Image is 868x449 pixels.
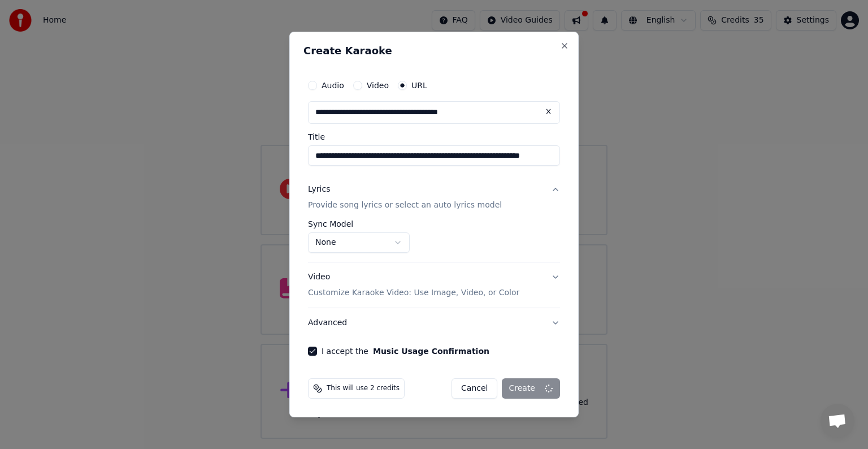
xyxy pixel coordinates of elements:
[308,220,560,262] div: LyricsProvide song lyrics or select an auto lyrics model
[303,46,565,56] h2: Create Karaoke
[308,200,502,211] p: Provide song lyrics or select an auto lyrics model
[322,81,344,89] label: Audio
[327,384,400,393] span: This will use 2 credits
[308,184,330,195] div: Lyrics
[367,81,389,89] label: Video
[308,133,560,141] label: Title
[373,347,489,355] button: I accept the
[452,378,497,399] button: Cancel
[308,262,560,308] button: VideoCustomize Karaoke Video: Use Image, Video, or Color
[308,308,560,338] button: Advanced
[308,287,519,299] p: Customize Karaoke Video: Use Image, Video, or Color
[411,81,427,89] label: URL
[308,220,410,228] label: Sync Model
[322,347,489,355] label: I accept the
[308,175,560,220] button: LyricsProvide song lyrics or select an auto lyrics model
[308,271,519,299] div: Video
